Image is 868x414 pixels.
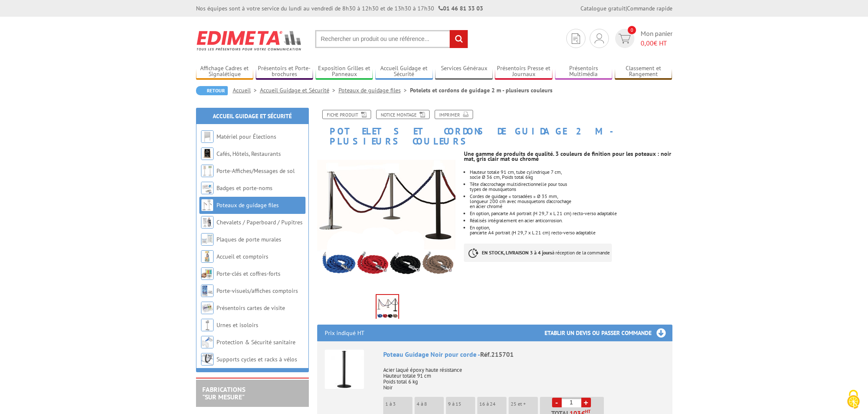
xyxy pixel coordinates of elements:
img: Poteau Guidage Noir pour corde [325,350,364,389]
img: Plaques de porte murales [201,233,214,246]
span: 0,00 [641,39,654,47]
p: Prix indiqué HT [325,325,364,341]
a: Classement et Rangement [615,65,672,79]
button: Cookies (fenêtre modale) [839,386,868,414]
a: Accueil Guidage et Sécurité [375,65,433,79]
h3: Etablir un devis ou passer commande [545,325,672,341]
span: Mon panier [641,29,672,48]
a: Services Généraux [435,65,493,79]
a: Porte-visuels/affiches comptoirs [216,287,298,295]
a: Porte-clés et coffres-forts [216,270,280,277]
img: Porte-clés et coffres-forts [201,267,214,280]
li: Tête d’accrochage multidirectionnelle pour tous types de mousquetons [470,182,672,192]
a: Urnes et isoloirs [216,321,258,329]
h1: Potelets et cordons de guidage 2 m - plusieurs couleurs [311,110,679,146]
p: 4 à 8 [417,401,444,407]
a: Exposition Grilles et Panneaux [316,65,373,79]
a: Porte-Affiches/Messages de sol [216,167,295,175]
a: Badges et porte-noms [216,184,272,192]
strong: EN STOCK, LIVRAISON 3 à 4 jours [482,249,552,256]
a: - [552,398,562,407]
span: € HT [641,38,672,48]
a: Fiche produit [322,110,371,119]
a: Poteaux de guidage files [339,86,410,94]
img: Protection & Sécurité sanitaire [201,336,214,348]
a: FABRICATIONS"Sur Mesure" [202,385,245,401]
p: 9 à 15 [448,401,475,407]
a: Accueil Guidage et Sécurité [260,86,339,94]
a: Notice Montage [376,110,430,119]
div: pancarte A4 portrait (H 29,7 x L 21 cm) recto-verso adaptable [470,230,672,235]
a: Accueil et comptoirs [216,253,268,260]
span: 0 [628,26,636,34]
img: guidage_215701.jpg [377,295,398,321]
img: devis rapide [595,33,604,43]
div: Poteau Guidage Noir pour corde - [383,350,665,359]
a: Poteaux de guidage files [216,201,279,209]
a: Imprimer [435,110,473,119]
a: Affichage Cadres et Signalétique [196,65,254,79]
a: devis rapide 0 Mon panier 0,00€ HT [613,29,672,48]
a: Plaques de porte murales [216,236,281,243]
li: Réalisés intégralement en acier anticorrosion. [470,218,672,223]
img: Accueil et comptoirs [201,250,214,263]
a: Accueil [233,86,260,94]
input: rechercher [450,30,468,48]
img: Matériel pour Élections [201,130,214,143]
img: devis rapide [572,33,580,44]
p: à réception de la commande [464,244,612,262]
img: Edimeta [196,25,303,56]
img: Cookies (fenêtre modale) [843,389,864,410]
a: Présentoirs Multimédia [555,65,613,79]
div: Nos équipes sont à votre service du lundi au vendredi de 8h30 à 12h30 et de 13h30 à 17h30 [196,4,483,13]
a: Protection & Sécurité sanitaire [216,338,295,346]
img: devis rapide [619,34,631,43]
img: guidage_215701.jpg [317,150,458,291]
a: Chevalets / Paperboard / Pupitres [216,218,303,226]
img: Cafés, Hôtels, Restaurants [201,147,214,160]
p: 25 et + [511,401,538,407]
img: Badges et porte-noms [201,182,214,194]
img: Urnes et isoloirs [201,319,214,331]
a: + [581,398,591,407]
a: Accueil Guidage et Sécurité [213,112,292,120]
img: Supports cycles et racks à vélos [201,353,214,366]
span: Réf.215701 [480,350,514,358]
p: Acier laqué époxy haute résistance Hauteur totale 91 cm Poids total 6 kg Noir [383,361,665,391]
img: Présentoirs cartes de visite [201,302,214,314]
li: Potelets et cordons de guidage 2 m - plusieurs couleurs [410,86,552,94]
li: En option, pancarte A4 portrait (H 29,7 x L 21 cm) recto-verso adaptable [470,211,672,216]
p: 16 à 24 [479,401,507,407]
a: Cafés, Hôtels, Restaurants [216,150,281,157]
a: Catalogue gratuit [580,5,626,12]
a: Matériel pour Élections [216,133,276,140]
li: Hauteur totale 91 cm, tube cylindrique 7 cm, socle Ø 36 cm, Poids total 6kg [470,170,672,180]
img: Porte-visuels/affiches comptoirs [201,284,214,297]
li: En option, [470,225,672,235]
img: Porte-Affiches/Messages de sol [201,165,214,177]
img: Chevalets / Paperboard / Pupitres [201,216,214,229]
input: Rechercher un produit ou une référence... [315,30,468,48]
a: Commande rapide [627,5,672,12]
strong: Une gamme de produits de qualité. 3 couleurs de finition pour les poteaux : noir mat, gris clair ... [464,150,671,163]
li: Cordes de guidage « torsadées » Ø 35 mm, longueur 200 cm avec mousquetons d’accrochage en acier c... [470,194,672,209]
a: Supports cycles et racks à vélos [216,356,297,363]
a: Présentoirs et Porte-brochures [256,65,313,79]
a: Présentoirs cartes de visite [216,304,285,312]
img: Poteaux de guidage files [201,199,214,211]
a: Présentoirs Presse et Journaux [495,65,552,79]
div: | [580,4,672,13]
a: Retour [196,86,228,95]
strong: 01 46 81 33 03 [438,5,483,12]
p: 1 à 3 [385,401,412,407]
